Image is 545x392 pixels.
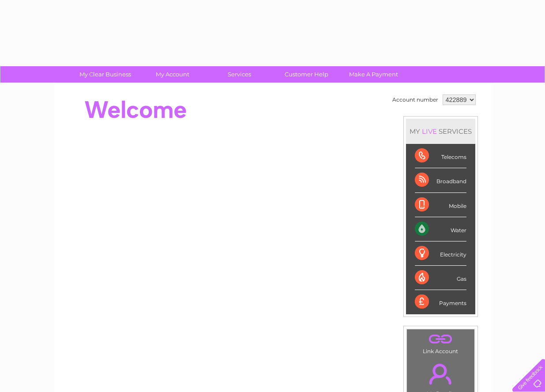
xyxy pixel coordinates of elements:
div: Broadband [415,168,466,192]
div: Telecoms [415,144,466,168]
div: Mobile [415,193,466,217]
div: Payments [415,290,466,314]
a: My Clear Business [69,66,142,83]
div: Water [415,217,466,241]
a: Services [203,66,276,83]
td: Link Account [406,329,475,357]
div: Gas [415,266,466,290]
div: MY SERVICES [406,119,475,144]
a: . [409,332,472,347]
a: Make A Payment [337,66,410,83]
div: Electricity [415,241,466,266]
a: Customer Help [270,66,343,83]
div: LIVE [420,127,439,136]
a: My Account [136,66,209,83]
td: Account number [390,92,440,107]
a: . [409,358,472,389]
